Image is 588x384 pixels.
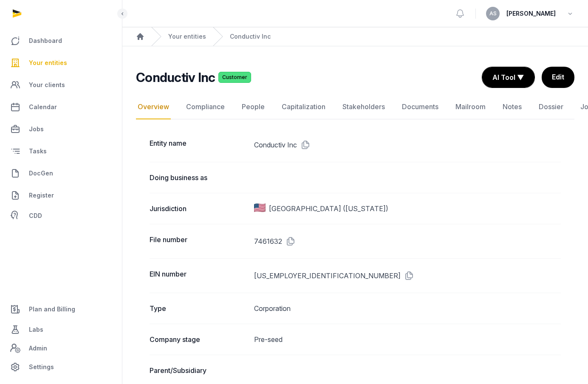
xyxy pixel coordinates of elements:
[29,343,47,353] span: Admin
[7,357,115,377] a: Settings
[486,7,500,20] button: AS
[506,8,556,19] span: [PERSON_NAME]
[489,11,497,16] span: AS
[168,32,206,41] a: Your entities
[29,124,44,134] span: Jobs
[240,95,266,119] a: People
[150,365,247,376] dt: Parent/Subsidiary
[29,58,67,68] span: Your entities
[280,95,327,119] a: Capitalization
[150,269,247,282] dt: EIN number
[150,138,247,152] dt: Entity name
[7,31,115,51] a: Dashboard
[29,36,62,46] span: Dashboard
[7,119,115,139] a: Jobs
[7,97,115,117] a: Calendar
[7,75,115,95] a: Your clients
[7,163,115,184] a: DocGen
[122,27,588,46] nav: Breadcrumb
[7,319,115,340] a: Labs
[7,185,115,206] a: Register
[7,340,115,357] a: Admin
[254,234,561,248] dd: 7461632
[269,203,388,214] span: [GEOGRAPHIC_DATA] ([US_STATE])
[29,362,54,372] span: Settings
[29,190,54,200] span: Register
[254,334,561,344] dd: Pre-seed
[230,32,271,41] a: Conductiv Inc
[341,95,387,119] a: Stakeholders
[150,172,247,183] dt: Doing business as
[454,95,487,119] a: Mailroom
[136,95,574,119] nav: Tabs
[218,72,251,83] span: Customer
[150,234,247,248] dt: File number
[501,95,523,119] a: Notes
[254,269,561,282] dd: [US_EMPLOYER_IDENTIFICATION_NUMBER]
[254,138,561,152] dd: Conductiv Inc
[184,95,226,119] a: Compliance
[29,168,53,178] span: DocGen
[136,70,215,85] h2: Conductiv Inc
[150,334,247,344] dt: Company stage
[254,303,561,313] dd: Corporation
[29,146,47,156] span: Tasks
[7,299,115,319] a: Plan and Billing
[150,303,247,313] dt: Type
[29,102,57,112] span: Calendar
[29,325,43,335] span: Labs
[29,211,42,221] span: CDD
[29,80,65,90] span: Your clients
[7,141,115,161] a: Tasks
[482,67,534,88] button: AI Tool ▼
[400,95,440,119] a: Documents
[7,207,115,224] a: CDD
[136,95,171,119] a: Overview
[537,95,565,119] a: Dossier
[150,203,247,214] dt: Jurisdiction
[7,53,115,73] a: Your entities
[29,304,75,314] span: Plan and Billing
[542,67,574,88] a: Edit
